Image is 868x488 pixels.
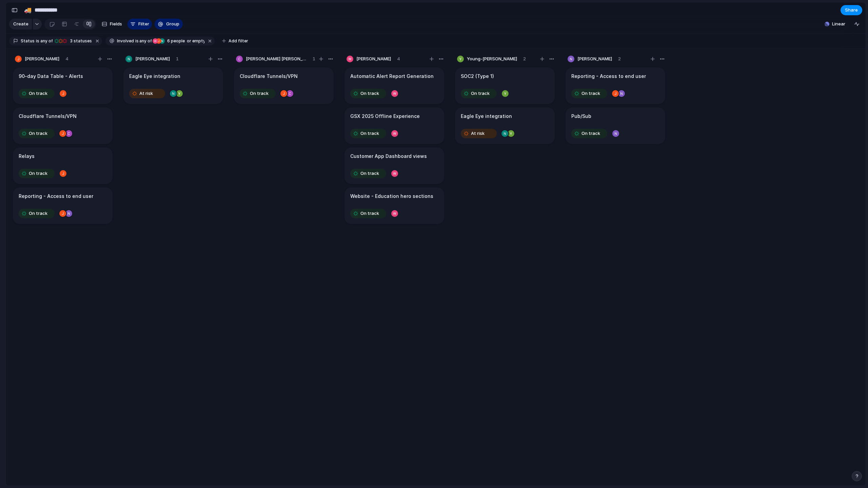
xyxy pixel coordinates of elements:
[17,168,56,179] button: On track
[350,73,434,80] h1: Automatic Alert Report Generation
[459,128,498,139] button: At risk
[313,56,315,62] span: 1
[218,36,252,46] button: Add filter
[127,88,167,99] button: At risk
[65,56,68,62] span: 4
[29,130,47,137] span: On track
[240,73,298,80] h1: Cloudflare Tunnels/VPN
[360,130,379,137] span: On track
[360,210,379,217] span: On track
[581,90,600,97] span: On track
[455,107,555,144] div: Eagle Eye integrationAt risk
[566,107,665,144] div: Pub/SubOn track
[166,21,179,27] span: Group
[19,192,93,200] h1: Reporting - Access to end user
[17,208,56,219] button: On track
[455,67,555,104] div: SOC2 (Type 1)On track
[29,210,47,217] span: On track
[360,170,379,177] span: On track
[35,37,54,45] button: isany of
[246,56,307,62] span: [PERSON_NAME] [PERSON_NAME]
[24,5,32,15] div: 🚚
[461,73,494,80] h1: SOC2 (Type 1)
[344,147,444,184] div: Customer App Dashboard viewsOn track
[841,5,862,15] button: Share
[570,88,609,99] button: On track
[349,128,388,139] button: On track
[234,67,334,104] div: Cloudflare Tunnels/VPNOn track
[467,56,517,62] span: Young-[PERSON_NAME]
[13,67,113,104] div: 90-day Data Table - AlertsOn track
[344,187,444,224] div: Website - Education hero sectionsOn track
[25,56,59,62] span: [PERSON_NAME]
[571,113,591,120] h1: Pub/Sub
[17,88,56,99] button: On track
[29,170,47,177] span: On track
[139,38,152,44] span: any of
[165,38,171,43] span: 6
[165,38,185,44] span: people
[13,107,113,144] div: Cloudflare Tunnels/VPNOn track
[350,152,427,160] h1: Customer App Dashboard views
[135,38,139,44] span: is
[344,67,444,104] div: Automatic Alert Report GenerationOn track
[127,19,152,29] button: Filter
[845,7,858,14] span: Share
[29,90,47,97] span: On track
[566,67,665,104] div: Reporting - Access to end userOn track
[129,73,180,80] h1: Eagle Eye integration
[250,90,269,97] span: On track
[9,19,32,29] button: Create
[13,21,28,27] span: Create
[36,38,39,44] span: is
[350,192,433,200] h1: Website - Education hero sections
[22,5,33,16] button: 🚚
[135,56,170,62] span: [PERSON_NAME]
[356,56,391,62] span: [PERSON_NAME]
[13,147,113,184] div: RelaysOn track
[138,21,149,27] span: Filter
[110,21,122,27] span: Fields
[68,38,74,43] span: 3
[581,130,600,137] span: On track
[13,187,113,224] div: Reporting - Access to end userOn track
[570,128,609,139] button: On track
[238,88,277,99] button: On track
[571,73,646,80] h1: Reporting - Access to end user
[155,19,183,29] button: Group
[822,19,848,29] button: Linear
[68,38,92,44] span: statuses
[21,38,35,44] span: Status
[19,152,35,160] h1: Relays
[397,56,400,62] span: 4
[152,37,206,45] button: 6 peopleor empty
[229,38,248,44] span: Add filter
[471,130,485,137] span: At risk
[186,38,204,44] span: or empty
[139,90,153,97] span: At risk
[350,113,420,120] h1: GSX 2025 Offline Experience
[344,107,444,144] div: GSX 2025 Offline ExperienceOn track
[19,113,77,120] h1: Cloudflare Tunnels/VPN
[349,88,388,99] button: On track
[577,56,612,62] span: [PERSON_NAME]
[134,37,153,45] button: isany of
[459,88,498,99] button: On track
[461,113,512,120] h1: Eagle Eye integration
[618,56,621,62] span: 2
[176,56,179,62] span: 1
[53,37,93,45] button: 3 statuses
[471,90,490,97] span: On track
[19,73,83,80] h1: 90-day Data Table - Alerts
[39,38,53,44] span: any of
[523,56,526,62] span: 2
[123,67,223,104] div: Eagle Eye integrationAt risk
[832,21,845,27] span: Linear
[349,208,388,219] button: On track
[349,168,388,179] button: On track
[360,90,379,97] span: On track
[17,128,56,139] button: On track
[99,19,125,29] button: Fields
[117,38,134,44] span: Involved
